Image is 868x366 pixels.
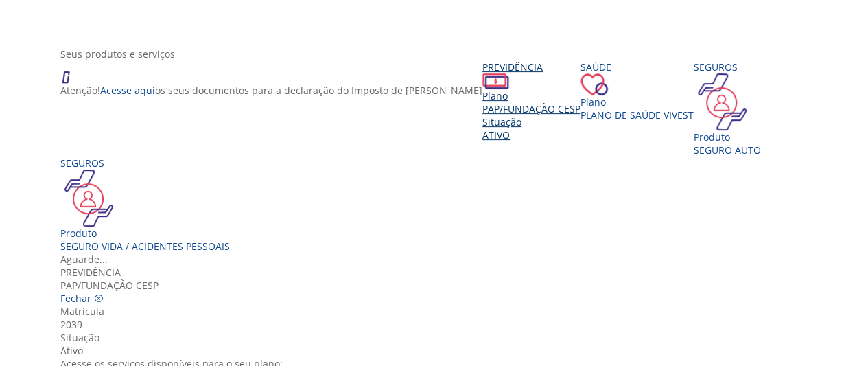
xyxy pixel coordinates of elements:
[60,344,818,357] div: Ativo
[60,227,230,240] div: Produto
[694,60,761,73] div: Seguros
[60,84,482,97] p: Atenção! os seus documentos para a declaração do Imposto de [PERSON_NAME]
[694,73,751,130] img: ico_seguros.png
[482,102,580,115] span: PAP/Fundação CESP
[482,60,580,141] a: Previdência PlanoPAP/Fundação CESP SituaçãoAtivo
[60,60,84,84] img: ico_atencao.png
[60,157,230,253] a: Seguros Produto Seguro Vida / Acidentes Pessoais
[100,84,155,97] a: Acesse aqui
[580,73,608,95] img: ico_coracao.png
[482,89,580,102] div: Plano
[60,305,818,318] div: Matrícula
[60,253,818,266] div: Aguarde...
[482,60,580,73] div: Previdência
[694,144,761,157] div: SEGURO AUTO
[60,266,818,279] div: Previdência
[694,130,761,144] div: Produto
[60,170,117,227] img: ico_seguros.png
[60,279,159,292] span: PAP/Fundação CESP
[580,60,694,73] div: Saúde
[482,115,580,128] div: Situação
[694,60,761,157] a: Seguros Produto SEGURO AUTO
[482,73,509,89] img: ico_dinheiro.png
[60,318,818,331] div: 2039
[482,128,510,141] span: Ativo
[580,95,694,108] div: Plano
[60,157,230,170] div: Seguros
[60,240,230,253] div: Seguro Vida / Acidentes Pessoais
[580,108,694,122] span: Plano de Saúde VIVEST
[60,47,818,60] div: Seus produtos e serviços
[60,292,104,305] a: Fechar
[580,60,694,122] a: Saúde PlanoPlano de Saúde VIVEST
[60,331,818,344] div: Situação
[60,292,91,305] span: Fechar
